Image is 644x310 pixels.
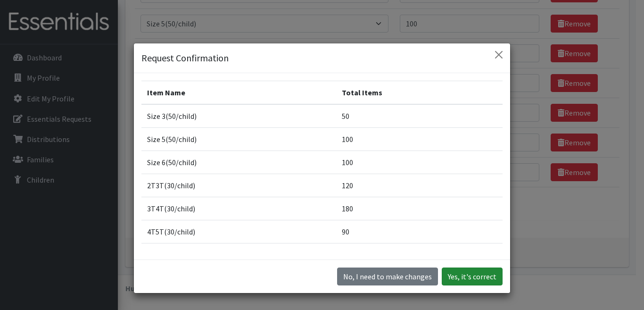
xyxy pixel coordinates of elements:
[336,81,503,105] th: Total Items
[336,128,503,151] td: 100
[336,174,503,197] td: 120
[337,268,438,285] button: No I need to make changes
[141,128,336,151] td: Size 5(50/child)
[141,51,229,65] h5: Request Confirmation
[141,151,336,174] td: Size 6(50/child)
[141,81,336,105] th: Item Name
[141,104,336,128] td: Size 3(50/child)
[336,151,503,174] td: 100
[336,197,503,220] td: 180
[336,104,503,128] td: 50
[141,197,336,220] td: 3T4T(30/child)
[141,220,336,243] td: 4T5T(30/child)
[141,174,336,197] td: 2T3T(30/child)
[442,268,503,285] button: Yes, it's correct
[491,47,506,62] button: Close
[336,220,503,243] td: 90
